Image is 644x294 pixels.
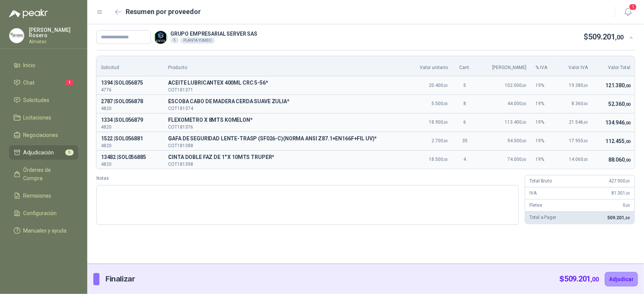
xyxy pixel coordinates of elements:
[452,132,477,150] td: 35
[557,56,592,76] th: Valor IVA
[24,79,35,87] span: Chat
[505,83,527,88] span: 102.000
[531,76,557,95] td: 19 %
[443,139,448,143] span: ,00
[583,102,588,106] span: ,00
[605,119,630,126] span: 134.946
[24,226,67,235] span: Manuales y ayuda
[591,276,599,283] span: ,00
[531,132,557,150] td: 19 %
[531,56,557,76] th: % IVA
[168,134,402,143] p: G
[452,56,477,76] th: Cant.
[180,38,215,44] div: PLANTA YUMBO
[9,223,78,238] a: Manuales y ayuda
[429,83,448,88] span: 20.400
[522,157,527,162] span: ,00
[624,216,630,220] span: ,00
[29,27,78,38] p: [PERSON_NAME] Rosero
[101,88,159,92] p: 4776
[607,215,630,220] span: 509.201
[105,273,135,285] p: Finalizar
[9,28,24,43] img: Company Logo
[522,139,527,143] span: ,00
[592,56,635,76] th: Valor Total
[29,39,78,44] p: Almatec
[9,110,78,125] a: Licitaciones
[589,32,624,41] span: 509.201
[429,157,448,162] span: 18.500
[168,143,402,148] p: COT181388
[584,31,624,43] p: $
[9,9,48,18] img: Logo peakr
[583,120,588,124] span: ,00
[625,158,630,163] span: ,00
[24,209,57,217] span: Configuración
[65,80,74,86] span: 1
[9,206,78,220] a: Configuración
[168,79,402,88] span: ACEITE LUBRICANTEX 400ML CRC 5-56*
[101,125,159,129] p: 4820
[625,179,630,183] span: ,00
[452,76,477,95] td: 5
[616,34,624,41] span: ,00
[531,94,557,113] td: 19 %
[101,79,159,88] p: 1394 | SOL056875
[24,96,50,104] span: Solicitudes
[625,121,630,126] span: ,00
[431,138,448,143] span: 2.700
[569,83,588,88] span: 19.380
[168,116,402,125] span: FLEXOMETRO X 8MTS KOMELON*
[9,163,78,186] a: Órdenes de Compra
[564,274,599,283] span: 509.201
[24,61,36,69] span: Inicio
[608,101,630,107] span: 52.360
[24,166,71,182] span: Órdenes de Compra
[625,191,630,195] span: ,00
[477,56,531,76] th: [PERSON_NAME]
[443,102,448,106] span: ,00
[24,113,52,122] span: Licitaciones
[522,83,527,88] span: ,00
[569,157,588,162] span: 14.060
[508,101,527,106] span: 44.000
[170,31,257,36] p: GRUPO EMPRESARIAL SERVER SAS
[429,119,448,125] span: 18.900
[154,31,167,44] img: Company Logo
[625,102,630,107] span: ,00
[605,82,630,88] span: 121.380
[530,190,537,197] p: IVA
[101,116,159,125] p: 1334 | SOL056879
[96,56,164,76] th: Solicitud
[101,153,159,162] p: 13482 | SOL056885
[522,102,527,106] span: ,00
[168,116,402,125] p: F
[126,6,201,17] h2: Resumen por proveedor
[168,88,402,92] p: COT181371
[531,150,557,168] td: 19 %
[168,125,402,129] p: COT181376
[168,97,402,106] span: ESCOBA CABO DE MADERA CERDA SUAVE ZULIA*
[168,153,402,162] p: C
[168,106,402,111] p: COT181374
[9,128,78,142] a: Negociaciones
[605,138,630,144] span: 112.455
[452,150,477,168] td: 4
[530,178,552,185] p: Total Bruto
[170,37,179,43] div: 5
[101,97,159,106] p: 2787 | SOL056878
[9,93,78,107] a: Solicitudes
[9,58,78,72] a: Inicio
[406,56,452,76] th: Valor unitario
[621,5,635,19] button: 1
[101,106,159,111] p: 4820
[9,145,78,160] a: Adjudicación5
[623,203,630,208] span: 0
[629,3,637,11] span: 1
[24,148,54,157] span: Adjudicación
[560,273,599,285] p: $
[101,143,159,148] p: 4820
[168,134,402,143] span: GAFA DE SEGURIDAD LENTE-TRASP (SF026-C)(NORMA ANSI Z87.1+EN166F+FIL UV)*
[168,79,402,88] p: A
[168,153,402,162] span: CINTA DOBLE FAZ DE 1" X 10MTS TRUPER*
